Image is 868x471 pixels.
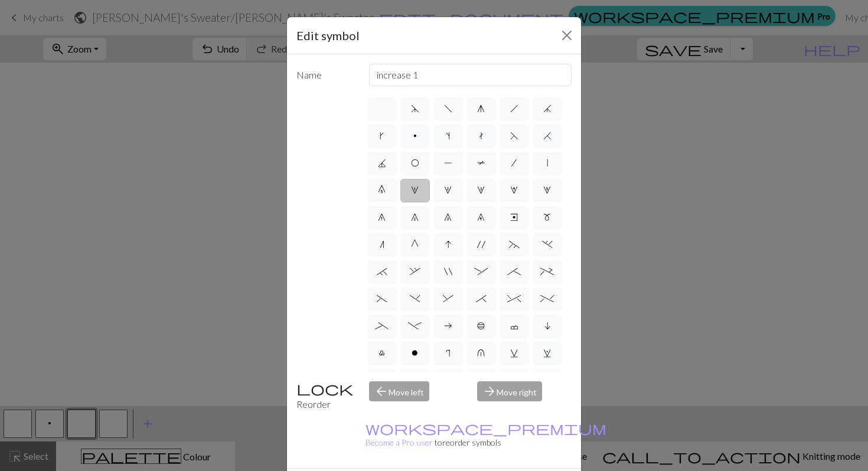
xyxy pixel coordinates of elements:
span: w [543,348,552,358]
span: & [443,294,453,303]
span: 3 [477,185,485,195]
span: T [477,158,485,168]
span: f [444,104,452,113]
span: e [510,212,518,222]
span: - [408,321,422,331]
span: _ [375,321,389,331]
span: v [510,348,518,358]
button: Close [557,26,576,45]
span: g [477,104,485,113]
span: s [446,131,450,140]
span: / [511,158,517,168]
span: 9 [477,212,485,222]
span: ) [410,294,420,303]
span: ( [377,294,387,303]
span: u [477,348,485,358]
span: t [479,131,484,140]
span: d [411,104,419,113]
a: Become a Pro user [366,423,606,447]
span: o [412,348,418,358]
span: ` [377,267,387,276]
span: 8 [444,212,452,222]
span: 2 [444,185,452,195]
span: 6 [378,212,386,222]
span: n [380,240,384,249]
span: % [540,294,554,303]
span: l [378,348,385,358]
span: m [543,212,551,222]
span: ' [477,240,485,249]
span: G [411,240,419,249]
span: 1 [411,185,419,195]
h5: Edit symbol [296,27,360,44]
span: 5 [543,185,551,195]
span: " [444,267,452,276]
span: F [510,131,518,140]
label: Name [289,64,362,86]
span: a [444,321,452,331]
span: O [411,158,419,168]
span: J [378,158,386,168]
span: I [445,240,451,249]
span: c [510,321,518,331]
span: . [542,240,553,249]
div: Reorder [289,381,362,411]
span: 4 [510,185,518,195]
span: , [410,267,420,276]
span: ; [507,267,521,276]
span: p [413,131,417,140]
span: r [446,348,450,358]
span: 0 [378,185,386,195]
span: 7 [411,212,419,222]
span: : [474,267,488,276]
span: P [444,158,452,168]
span: ^ [507,294,521,303]
span: + [540,267,554,276]
small: to reorder symbols [366,423,606,447]
span: i [544,321,550,331]
span: ~ [509,240,520,249]
span: j [543,104,552,113]
span: workspace_premium [366,420,606,436]
span: | [547,158,548,168]
span: b [477,321,485,331]
span: h [510,104,518,113]
span: H [543,131,552,140]
span: k [380,131,384,140]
